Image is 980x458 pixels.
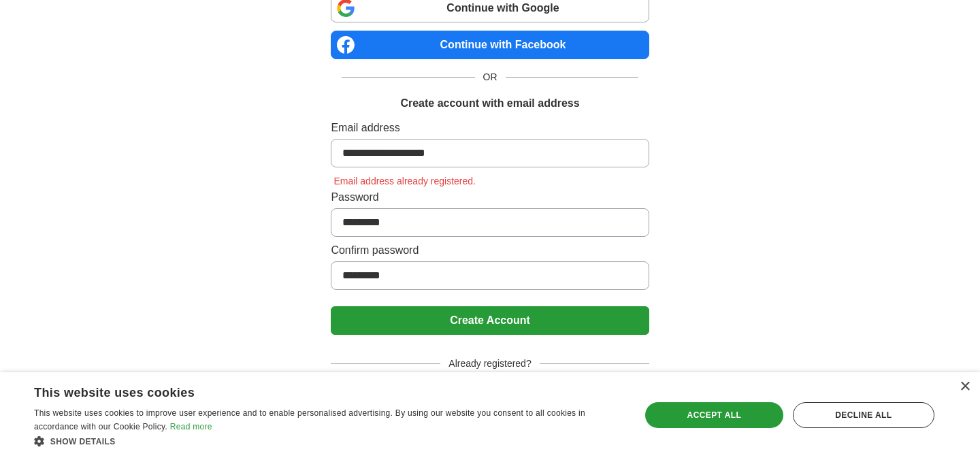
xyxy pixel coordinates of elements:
[34,434,623,448] div: Show details
[793,402,934,428] div: Decline all
[440,357,539,371] span: Already registered?
[50,437,116,446] span: Show details
[331,31,649,59] a: Continue with Facebook
[34,408,585,431] span: This website uses cookies to improve user experience and to enable personalised advertising. By u...
[331,120,649,136] label: Email address
[331,176,478,186] span: Email address already registered.
[331,242,649,259] label: Confirm password
[645,402,783,428] div: Accept all
[34,380,589,401] div: This website uses cookies
[170,422,212,431] a: Read more, opens a new window
[400,95,579,112] h1: Create account with email address
[331,306,649,335] button: Create Account
[475,70,506,84] span: OR
[331,189,649,206] label: Password
[960,382,970,392] div: Close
